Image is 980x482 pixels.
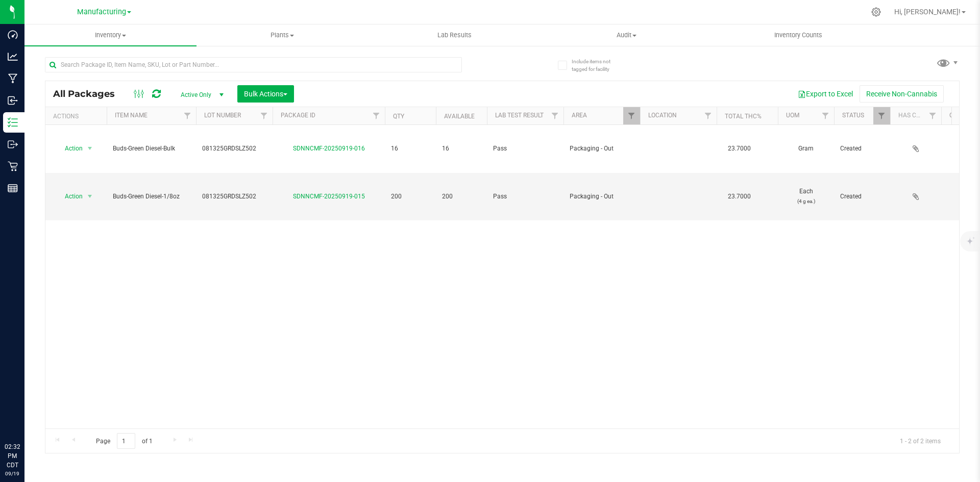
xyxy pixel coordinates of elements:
span: Lab Results [424,31,485,40]
span: Pass [493,144,557,154]
p: 02:32 PM CDT [5,442,20,470]
button: Bulk Actions [237,85,294,103]
span: Gram [784,144,828,154]
inline-svg: Analytics [8,52,18,62]
span: 16 [391,144,430,154]
a: SDNNCMF-20250919-016 [293,145,365,152]
span: Hi, [PERSON_NAME]! [894,8,961,16]
span: Created [840,144,884,154]
span: 200 [442,192,481,201]
span: Audit [541,31,712,40]
inline-svg: Outbound [8,139,18,149]
a: Filter [547,107,563,124]
span: Page of 1 [87,433,161,449]
span: 23.7000 [723,189,756,204]
a: Filter [179,107,196,124]
iframe: Resource center unread badge [30,399,42,411]
iframe: Resource center [10,400,41,431]
inline-svg: Inbound [8,95,18,106]
span: Action [56,141,83,156]
a: Filter [256,107,273,124]
a: Lot Number [204,112,241,119]
span: Buds-Green Diesel-Bulk [113,144,190,154]
span: All Packages [53,88,125,99]
div: Manage settings [870,7,883,17]
a: Total THC% [725,113,762,120]
a: Inventory Counts [713,24,885,46]
span: Manufacturing [77,8,126,16]
a: Filter [817,107,834,124]
a: Audit [541,24,713,46]
span: Buds-Green Diesel-1/8oz [113,192,190,201]
span: 081325GRDSLZ502 [202,192,266,201]
span: Packaging - Out [570,144,634,154]
span: 081325GRDSLZ502 [202,144,266,154]
a: Filter [700,107,717,124]
span: Each [784,187,828,206]
span: 200 [391,192,430,201]
inline-svg: Retail [8,161,18,171]
span: Bulk Actions [244,90,287,98]
div: Actions [53,113,103,120]
span: Plants [197,31,368,40]
input: 1 [117,433,135,449]
span: Inventory Counts [761,31,836,40]
a: Lab Test Result [495,112,544,119]
span: 23.7000 [723,141,756,156]
a: Plants [197,24,369,46]
inline-svg: Reports [8,183,18,193]
span: Created [840,192,884,201]
span: Include items not tagged for facility [572,58,623,73]
span: Pass [493,192,557,201]
inline-svg: Inventory [8,117,18,128]
inline-svg: Manufacturing [8,73,18,84]
a: Status [842,112,864,119]
p: 09/19 [5,470,20,477]
span: Inventory [24,31,197,40]
inline-svg: Dashboard [8,30,18,40]
input: Search Package ID, Item Name, SKU, Lot or Part Number... [45,57,462,72]
span: Packaging - Out [570,192,634,201]
span: select [84,189,96,204]
a: Qty [393,113,404,120]
a: UOM [786,112,799,119]
a: SDNNCMF-20250919-015 [293,193,365,200]
a: Filter [623,107,640,124]
button: Export to Excel [791,85,860,103]
a: Package ID [281,112,315,119]
a: Available [444,113,475,120]
p: (4 g ea.) [784,196,828,206]
a: Filter [924,107,941,124]
a: Area [572,112,587,119]
th: Has COA [890,107,941,125]
span: 16 [442,144,481,154]
span: 1 - 2 of 2 items [892,433,949,448]
a: Item Name [115,112,148,119]
button: Receive Non-Cannabis [860,85,944,103]
a: Lab Results [369,24,541,46]
span: Action [56,189,83,204]
a: Location [648,112,677,119]
a: Inventory [24,24,197,46]
a: Filter [873,107,890,124]
span: select [84,141,96,156]
a: Filter [368,107,385,124]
